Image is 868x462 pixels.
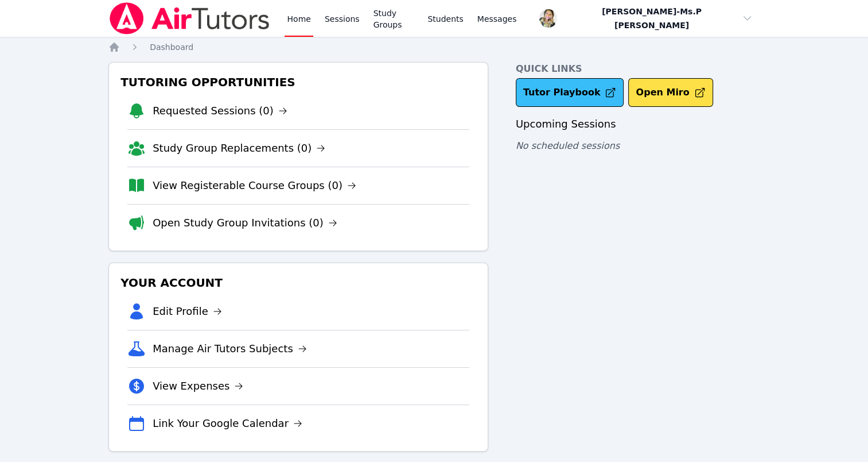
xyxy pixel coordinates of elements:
a: Manage Air Tutors Subjects [153,341,307,357]
img: Air Tutors [108,2,271,34]
span: Messages [477,13,517,25]
span: Dashboard [150,43,193,52]
h3: Tutoring Opportunities [118,72,478,93]
a: Edit Profile [153,303,222,319]
a: Link Your Google Calendar [153,415,302,432]
a: Open Study Group Invitations (0) [153,215,337,231]
a: Tutor Playbook [516,78,624,107]
a: Requested Sessions (0) [153,103,287,119]
h4: Quick Links [516,62,760,76]
button: Open Miro [628,78,713,107]
a: Dashboard [150,41,193,53]
h3: Your Account [118,272,478,293]
h3: Upcoming Sessions [516,116,760,132]
nav: Breadcrumb [108,41,760,53]
a: View Expenses [153,378,243,394]
span: No scheduled sessions [516,140,620,151]
a: Study Group Replacements (0) [153,140,325,156]
a: View Registerable Course Groups (0) [153,178,356,194]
